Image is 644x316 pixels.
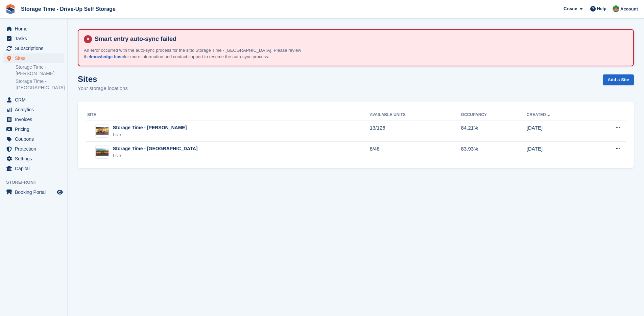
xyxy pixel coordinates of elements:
[15,34,55,43] span: Tasks
[6,179,67,186] span: Storefront
[56,188,64,196] a: Preview store
[15,144,55,154] span: Protection
[96,127,109,135] img: Image of Storage Time - Sharston site
[15,134,55,144] span: Coupons
[3,105,64,114] a: menu
[15,53,55,63] span: Sites
[461,120,527,142] td: 84.21%
[113,124,187,131] div: Storage Time - [PERSON_NAME]
[90,54,124,59] a: knowledge base
[564,5,577,12] span: Create
[113,131,187,138] div: Live
[527,141,590,162] td: [DATE]
[15,187,55,197] span: Booking Portal
[96,149,109,156] img: Image of Storage Time - Manchester site
[3,44,64,53] a: menu
[3,187,64,197] a: menu
[16,64,64,77] a: Storage Time - [PERSON_NAME]
[15,24,55,33] span: Home
[86,110,370,120] th: Site
[3,134,64,144] a: menu
[597,5,606,12] span: Help
[15,95,55,105] span: CRM
[113,145,197,152] div: Storage Time - [GEOGRAPHIC_DATA]
[15,125,55,134] span: Pricing
[3,125,64,134] a: menu
[18,3,118,15] a: Storage Time - Drive-Up Self Storage
[84,47,320,60] p: An error occurred with the auto-sync process for the site: Storage Time - [GEOGRAPHIC_DATA]. Plea...
[603,74,634,86] a: Add a Site
[15,105,55,114] span: Analytics
[16,78,64,91] a: Storage Time - [GEOGRAPHIC_DATA]
[3,154,64,163] a: menu
[370,120,461,142] td: 13/125
[527,120,590,142] td: [DATE]
[15,164,55,173] span: Capital
[78,74,128,84] h1: Sites
[92,35,628,43] h4: Smart entry auto-sync failed
[461,110,527,120] th: Occupancy
[15,154,55,163] span: Settings
[527,112,551,117] a: Created
[370,141,461,162] td: 8/48
[370,110,461,120] th: Available Units
[613,5,619,12] img: Saeed
[3,115,64,124] a: menu
[461,141,527,162] td: 83.93%
[3,24,64,33] a: menu
[3,95,64,105] a: menu
[3,34,64,43] a: menu
[620,6,638,13] span: Account
[3,144,64,154] a: menu
[5,4,16,14] img: stora-icon-8386f47178a22dfd0bd8f6a31ec36ba5ce8667c1dd55bd0f319d3a0aa187defe.svg
[15,44,55,53] span: Subscriptions
[15,115,55,124] span: Invoices
[78,85,128,92] p: Your storage locations
[113,152,197,159] div: Live
[3,53,64,63] a: menu
[3,164,64,173] a: menu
